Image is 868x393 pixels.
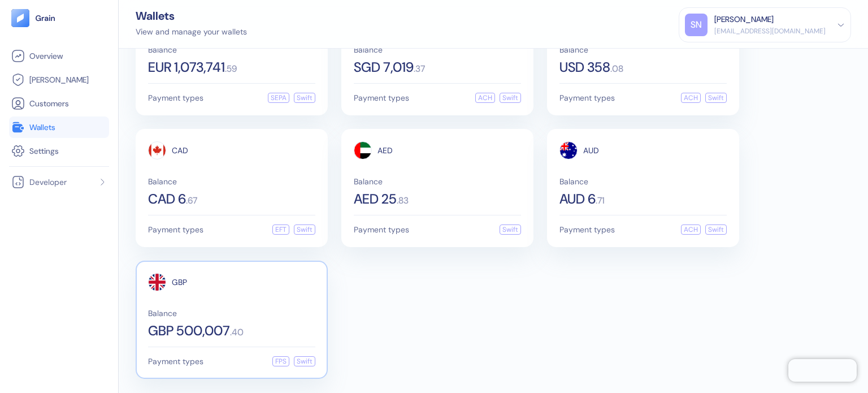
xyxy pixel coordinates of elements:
[268,93,289,103] div: SEPA
[788,359,857,382] iframe: Chatra live chat
[148,226,203,234] span: Payment types
[294,224,315,235] div: Swift
[681,93,701,103] div: ACH
[148,357,203,365] span: Payment types
[559,46,727,54] span: Balance
[354,61,414,74] span: SGD 7,019
[559,192,596,206] span: AUD 6
[29,74,89,85] span: [PERSON_NAME]
[596,196,605,205] span: . 71
[354,192,397,206] span: AED 25
[11,120,107,134] a: Wallets
[354,226,409,234] span: Payment types
[500,224,521,235] div: Swift
[148,61,225,74] span: EUR 1,073,741
[11,144,107,158] a: Settings
[354,46,521,54] span: Balance
[610,64,623,74] span: . 08
[559,61,610,74] span: USD 358
[294,356,315,366] div: Swift
[681,224,701,235] div: ACH
[500,93,521,103] div: Swift
[714,14,774,25] div: [PERSON_NAME]
[29,98,69,109] span: Customers
[11,97,107,110] a: Customers
[29,122,55,133] span: Wallets
[172,278,187,286] span: GBP
[475,93,495,103] div: ACH
[559,178,727,185] span: Balance
[148,192,186,206] span: CAD 6
[377,146,393,154] span: AED
[148,46,315,54] span: Balance
[148,324,230,338] span: GBP 500,007
[29,50,63,62] span: Overview
[714,26,826,36] div: [EMAIL_ADDRESS][DOMAIN_NAME]
[148,94,203,102] span: Payment types
[272,356,289,366] div: FPS
[225,64,237,74] span: . 59
[559,226,615,234] span: Payment types
[294,93,315,103] div: Swift
[148,309,315,317] span: Balance
[172,146,188,154] span: CAD
[414,64,425,74] span: . 37
[397,196,409,205] span: . 83
[35,14,56,22] img: logo
[148,178,315,185] span: Balance
[705,224,727,235] div: Swift
[11,9,29,27] img: logo-tablet-V2.svg
[230,328,244,337] span: . 40
[559,94,615,102] span: Payment types
[29,176,67,188] span: Developer
[11,73,107,87] a: [PERSON_NAME]
[354,178,521,185] span: Balance
[186,196,197,205] span: . 67
[583,146,599,154] span: AUD
[11,49,107,63] a: Overview
[272,224,289,235] div: EFT
[685,14,708,36] div: SN
[705,93,727,103] div: Swift
[136,10,247,21] div: Wallets
[354,94,409,102] span: Payment types
[29,145,59,157] span: Settings
[136,26,247,38] div: View and manage your wallets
